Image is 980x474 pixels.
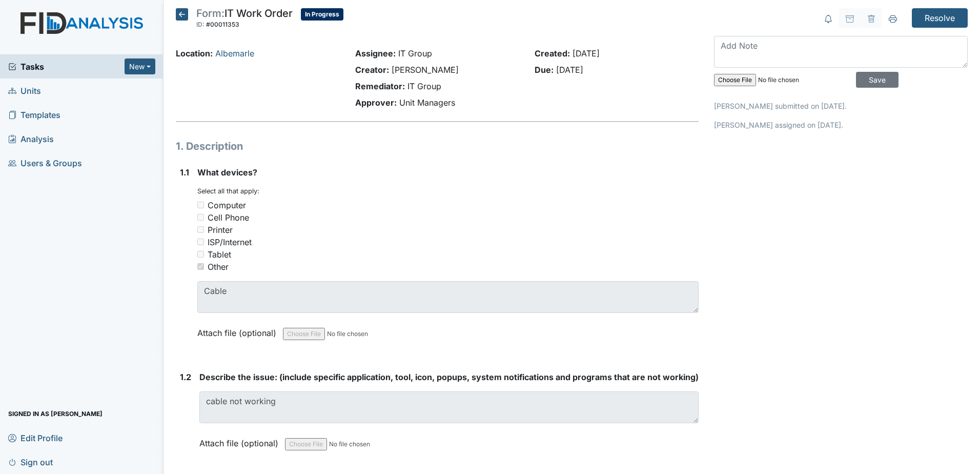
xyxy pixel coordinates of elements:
div: Printer [208,224,233,236]
span: [DATE] [556,65,583,75]
input: Cell Phone [197,214,204,221]
span: IT Group [407,81,441,91]
small: Select all that apply: [197,187,259,195]
textarea: cable not working [199,391,699,423]
strong: Assignee: [355,48,396,58]
input: Printer [197,226,204,233]
strong: Due: [535,65,554,75]
div: IT Work Order [196,8,293,31]
div: Cell Phone [208,211,249,224]
span: In Progress [301,8,343,21]
span: ID: [196,21,205,28]
p: [PERSON_NAME] submitted on [DATE]. [714,101,968,111]
a: Tasks [8,61,125,73]
span: Form: [196,7,224,19]
span: Units [8,83,41,98]
input: Save [856,72,899,88]
span: Templates [8,107,60,123]
input: Resolve [912,8,968,28]
strong: Created: [535,48,570,58]
span: [PERSON_NAME] [392,65,459,75]
div: Tablet [208,248,231,261]
span: #00011353 [206,21,239,28]
input: ISP/Internet [197,239,204,245]
span: Sign out [8,454,53,470]
strong: Location: [176,48,213,58]
label: Attach file (optional) [197,321,280,339]
div: ISP/Internet [208,236,252,248]
span: Edit Profile [8,430,63,446]
span: [DATE] [573,48,600,58]
strong: Remediator: [355,81,405,91]
span: Users & Groups [8,155,82,171]
button: New [125,58,155,74]
span: What devices? [197,167,257,177]
label: 1.2 [180,371,191,383]
input: Other [197,263,204,270]
input: Tablet [197,251,204,258]
div: Computer [208,199,246,211]
input: Computer [197,202,204,208]
strong: Approver: [355,97,397,108]
span: Analysis [8,131,54,147]
span: Describe the issue: (include specific application, tool, icon, popups, system notifications and p... [199,372,699,382]
p: [PERSON_NAME] assigned on [DATE]. [714,120,968,130]
h1: 1. Description [176,139,699,154]
span: IT Group [398,48,432,58]
a: Albemarle [215,48,254,58]
div: Other [208,261,229,273]
textarea: Cable [197,281,699,313]
label: 1.1 [180,166,189,179]
strong: Creator: [355,65,389,75]
span: Signed in as [PERSON_NAME] [8,406,103,422]
span: Unit Managers [399,97,455,108]
label: Attach file (optional) [199,431,282,449]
